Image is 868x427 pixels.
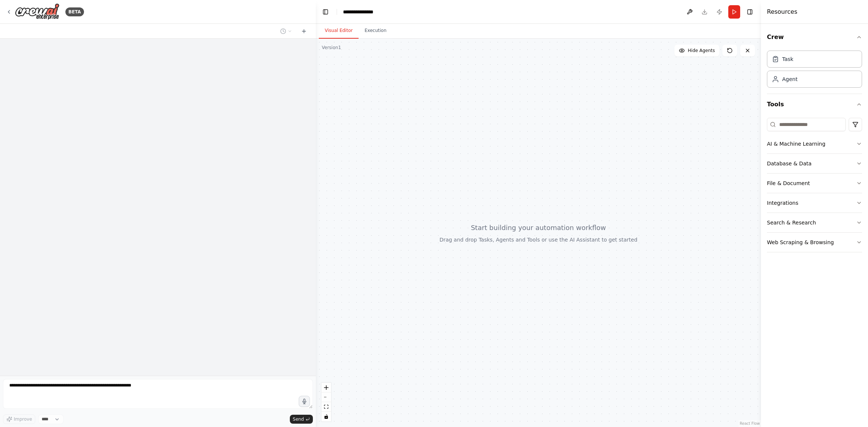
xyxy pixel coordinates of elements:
div: Search & Research [767,219,816,226]
div: Tools [767,115,862,258]
button: Search & Research [767,213,862,232]
button: Hide left sidebar [320,7,331,17]
span: Send [293,416,304,422]
span: Improve [14,416,32,422]
button: zoom in [321,383,331,392]
a: React Flow attribution [740,421,760,426]
div: File & Document [767,179,810,187]
button: Hide Agents [674,45,719,56]
div: Agent [782,75,797,83]
div: Integrations [767,199,798,207]
button: zoom out [321,392,331,402]
div: Task [782,55,793,63]
button: Integrations [767,193,862,213]
button: Web Scraping & Browsing [767,233,862,252]
button: Database & Data [767,154,862,173]
div: BETA [65,7,84,16]
button: Click to speak your automation idea [299,396,310,407]
button: Start a new chat [298,27,310,36]
div: Version 1 [322,45,341,51]
button: AI & Machine Learning [767,134,862,153]
h4: Resources [767,7,797,16]
div: Database & Data [767,160,812,167]
div: Web Scraping & Browsing [767,239,834,246]
button: File & Document [767,174,862,193]
div: React Flow controls [321,383,331,421]
button: Hide right sidebar [745,7,755,17]
button: toggle interactivity [321,412,331,421]
button: Crew [767,27,862,48]
div: Crew [767,48,862,94]
button: Switch to previous chat [277,27,295,36]
span: Hide Agents [688,48,715,54]
button: Improve [3,414,35,424]
nav: breadcrumb [343,8,373,16]
div: AI & Machine Learning [767,140,825,148]
button: Visual Editor [319,23,359,39]
button: fit view [321,402,331,412]
button: Send [290,415,313,424]
button: Tools [767,94,862,115]
button: Execution [359,23,392,39]
img: Logo [15,3,59,20]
